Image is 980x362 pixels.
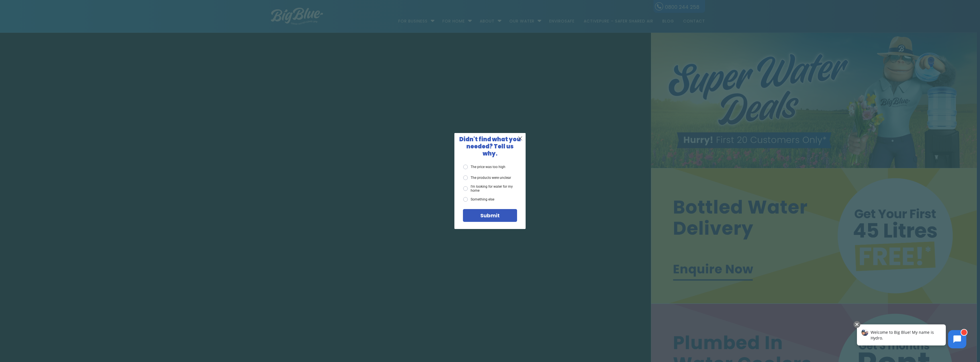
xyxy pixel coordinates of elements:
[463,165,505,169] label: The price was too high
[459,135,521,158] span: Didn't find what you needed? Tell us why.
[463,175,511,180] label: The products were unclear
[463,197,494,202] label: Something else
[480,212,500,219] span: Submit
[518,135,523,142] span: X
[463,185,517,193] label: I'm looking for water for my home
[851,320,972,354] iframe: Chatbot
